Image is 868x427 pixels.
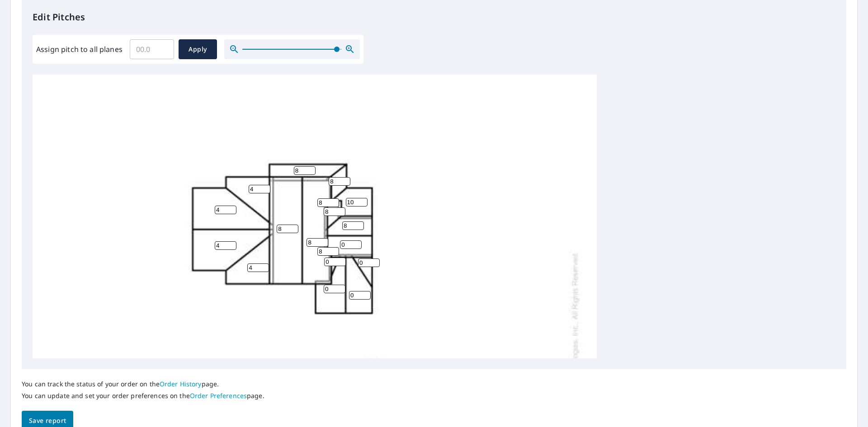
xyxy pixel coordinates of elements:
[130,37,174,62] input: 00.0
[160,380,202,388] a: Order History
[186,44,210,55] span: Apply
[22,392,264,400] p: You can update and set your order preferences on the page.
[179,39,217,59] button: Apply
[33,10,835,24] p: Edit Pitches
[29,415,66,427] span: Save report
[36,44,123,55] label: Assign pitch to all planes
[190,391,247,400] a: Order Preferences
[22,380,264,388] p: You can track the status of your order on the page.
